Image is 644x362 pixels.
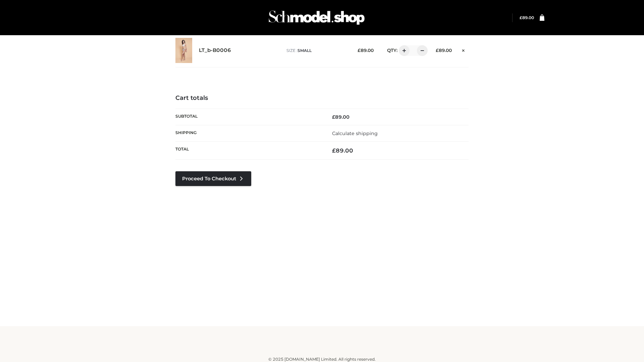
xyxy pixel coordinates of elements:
span: SMALL [298,48,312,53]
a: Proceed to Checkout [175,171,251,186]
span: £ [520,15,522,20]
span: £ [332,114,335,120]
bdi: 89.00 [332,147,353,154]
p: size : [286,48,347,54]
th: Subtotal [175,109,322,125]
bdi: 89.00 [520,15,534,20]
a: LT_b-B0006 [199,47,231,54]
a: Remove this item [459,45,469,54]
a: Calculate shipping [332,130,378,136]
th: Total [175,142,322,160]
a: £89.00 [520,15,534,20]
bdi: 89.00 [436,48,452,53]
th: Shipping [175,125,322,141]
img: Schmodel Admin 964 [266,4,367,31]
span: £ [436,48,439,53]
bdi: 89.00 [358,48,374,53]
h4: Cart totals [175,95,469,102]
div: QTY: [380,45,425,56]
span: £ [332,147,336,154]
span: £ [358,48,361,53]
bdi: 89.00 [332,114,350,120]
